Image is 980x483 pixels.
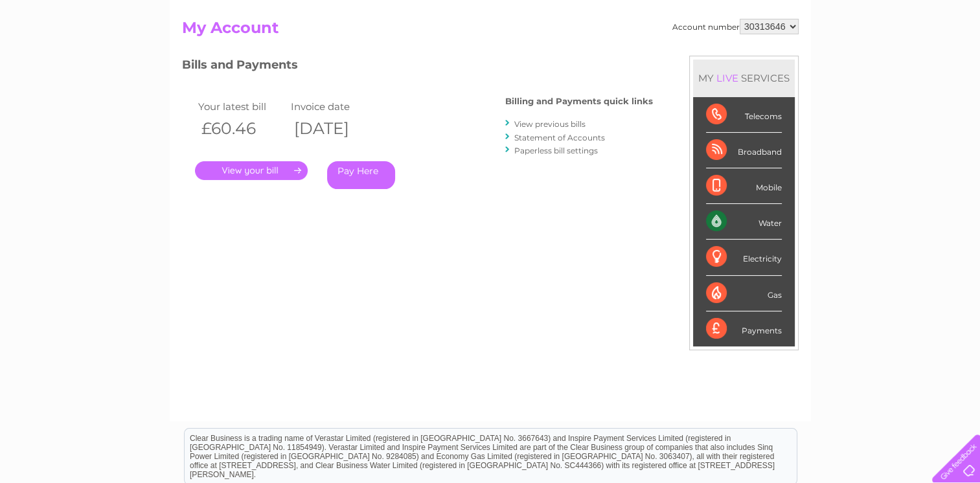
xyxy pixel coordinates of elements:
[514,146,598,155] a: Paperless bill settings
[937,55,968,65] a: Log out
[505,96,653,106] h4: Billing and Payments quick links
[182,56,653,78] h3: Bills and Payments
[327,161,395,189] a: Pay Here
[514,119,586,129] a: View previous bills
[821,55,860,65] a: Telecoms
[693,60,795,96] div: MY SERVICES
[894,55,926,65] a: Contact
[195,98,288,115] td: Your latest bill
[195,115,288,142] th: £60.46
[784,55,813,65] a: Energy
[706,168,782,204] div: Mobile
[672,19,799,34] div: Account number
[185,7,797,63] div: Clear Business is a trading name of Verastar Limited (registered in [GEOGRAPHIC_DATA] No. 3667643...
[706,240,782,275] div: Electricity
[752,55,777,65] a: Water
[288,115,381,142] th: [DATE]
[867,55,886,65] a: Blog
[514,133,605,142] a: Statement of Accounts
[706,204,782,240] div: Water
[714,72,741,84] div: LIVE
[182,19,799,43] h2: My Account
[706,311,782,346] div: Payments
[736,6,825,23] a: 0333 014 3131
[706,276,782,311] div: Gas
[288,98,381,115] td: Invoice date
[706,97,782,133] div: Telecoms
[34,34,100,73] img: logo.png
[706,133,782,168] div: Broadband
[195,161,308,180] a: .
